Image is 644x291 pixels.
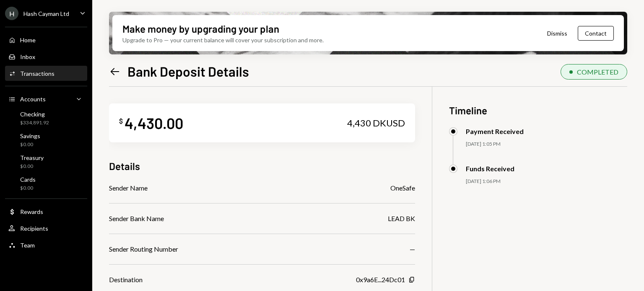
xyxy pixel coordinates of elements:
div: $334,891.92 [20,119,49,126]
div: [DATE] 1:06 PM [466,178,627,185]
div: Recipients [20,225,48,232]
div: 4,430.00 [125,113,183,132]
a: Checking$334,891.92 [5,108,87,128]
button: Contact [578,26,614,41]
a: Team [5,237,87,252]
h3: Timeline [449,103,627,117]
div: Cards [20,176,36,183]
div: 4,430 DKUSD [347,117,405,129]
div: Checking [20,111,49,118]
a: Recipients [5,221,87,236]
h1: Bank Deposit Details [127,63,249,80]
div: Sender Routing Number [109,244,178,254]
div: $0.00 [20,141,40,148]
div: Team [20,242,35,249]
div: $0.00 [20,163,44,170]
div: Sender Name [109,183,148,193]
a: Savings$0.00 [5,130,87,150]
div: COMPLETED [577,68,618,76]
a: Home [5,32,87,47]
div: Destination [109,275,143,285]
a: Rewards [5,204,87,219]
div: Hash Cayman Ltd [23,10,69,17]
div: [DATE] 1:05 PM [466,141,627,148]
div: Funds Received [466,165,514,173]
div: Transactions [20,70,55,77]
div: OneSafe [390,183,415,193]
div: Home [20,36,36,44]
div: $0.00 [20,185,36,192]
div: Accounts [20,95,46,103]
a: Treasury$0.00 [5,152,87,172]
div: LEAD BK [388,214,415,224]
div: Upgrade to Pro — your current balance will cover your subscription and more. [122,36,324,44]
div: Inbox [20,53,35,60]
div: Treasury [20,154,44,161]
div: — [410,244,415,254]
a: Inbox [5,49,87,64]
div: H [5,7,18,20]
div: Rewards [20,208,43,215]
a: Cards$0.00 [5,173,87,193]
a: Accounts [5,91,87,106]
button: Dismiss [537,23,578,43]
a: Transactions [5,66,87,81]
h3: Details [109,159,140,173]
div: Make money by upgrading your plan [122,22,279,36]
div: Payment Received [466,127,524,135]
div: 0x9a6E...24Dc01 [356,275,405,285]
div: Savings [20,132,40,139]
div: Sender Bank Name [109,214,164,224]
div: $ [119,117,123,125]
